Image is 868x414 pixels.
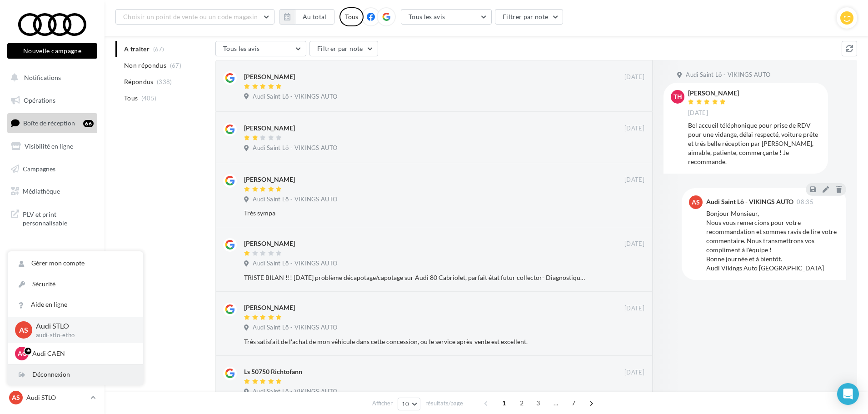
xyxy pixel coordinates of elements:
[549,396,563,410] span: ...
[18,349,26,358] span: AC
[5,68,95,87] button: Notifications
[215,41,306,56] button: Tous les avis
[673,92,682,101] span: TH
[253,324,337,332] span: Audi Saint Lô - VIKINGS AUTO
[339,7,364,26] div: Tous
[398,398,421,410] button: 10
[688,121,821,166] div: Bel accueil téléphonique pour prise de RDV pour une vidange, délai respecté, voiture prête et tré...
[8,294,143,315] a: Aide en ligne
[5,160,99,179] a: Campagnes
[244,124,295,133] div: [PERSON_NAME]
[26,393,87,402] p: Audi STLO
[295,9,334,25] button: Au total
[531,396,545,410] span: 3
[688,109,708,117] span: [DATE]
[83,120,94,127] div: 66
[624,240,644,248] span: [DATE]
[123,13,258,20] span: Choisir un point de vente ou un code magasin
[7,43,97,59] button: Nouvelle campagne
[624,369,644,377] span: [DATE]
[141,95,157,102] span: (405)
[624,176,644,184] span: [DATE]
[497,396,511,410] span: 1
[23,165,55,172] span: Campagnes
[36,321,129,331] p: Audi STLO
[23,187,60,195] span: Médiathèque
[837,383,859,405] div: Open Intercom Messenger
[8,364,143,385] div: Déconnexion
[23,119,75,127] span: Boîte de réception
[115,9,274,25] button: Choisir un point de vente ou un code magasin
[36,331,129,339] p: audi-stlo-etho
[692,198,700,207] span: AS
[309,41,378,56] button: Filtrer par note
[170,62,181,69] span: (67)
[157,78,172,85] span: (338)
[253,259,337,268] span: Audi Saint Lô - VIKINGS AUTO
[688,90,739,96] div: [PERSON_NAME]
[124,77,154,86] span: Répondus
[244,303,295,312] div: [PERSON_NAME]
[244,72,295,81] div: [PERSON_NAME]
[402,400,409,408] span: 10
[624,73,644,81] span: [DATE]
[425,399,463,408] span: résultats/page
[244,273,585,282] div: TRISTE BILAN !!! [DATE] problème décapotage/capotage sur Audi 80 Cabriolet, parfait état futur co...
[5,182,99,201] a: Médiathèque
[253,195,337,204] span: Audi Saint Lô - VIKINGS AUTO
[686,71,770,79] span: Audi Saint Lô - VIKINGS AUTO
[24,74,61,81] span: Notifications
[124,61,166,70] span: Non répondus
[244,337,585,346] div: Très satisfait de l'achat de mon véhicule dans cette concession, ou le service après-vente est ex...
[409,13,445,20] span: Tous les avis
[244,239,295,248] div: [PERSON_NAME]
[372,399,393,408] span: Afficher
[566,396,581,410] span: 7
[624,125,644,133] span: [DATE]
[23,208,94,228] span: PLV et print personnalisable
[32,349,132,358] p: Audi CAEN
[244,367,302,376] div: Ls 50750 Richtofann
[5,137,99,156] a: Visibilité en ligne
[253,144,337,152] span: Audi Saint Lô - VIKINGS AUTO
[8,274,143,294] a: Sécurité
[25,142,73,150] span: Visibilité en ligne
[12,393,20,402] span: AS
[279,9,334,25] button: Au total
[706,209,839,273] div: Bonjour Monsieur, Nous vous remercions pour votre recommandation et sommes ravis de lire votre co...
[401,9,492,25] button: Tous les avis
[5,113,99,133] a: Boîte de réception66
[624,304,644,313] span: [DATE]
[706,199,793,205] div: Audi Saint Lô - VIKINGS AUTO
[253,388,337,396] span: Audi Saint Lô - VIKINGS AUTO
[244,175,295,184] div: [PERSON_NAME]
[5,205,99,231] a: PLV et print personnalisable
[5,91,99,110] a: Opérations
[24,96,55,104] span: Opérations
[797,199,813,205] span: 08:35
[495,9,564,25] button: Filtrer par note
[244,209,585,218] div: Très sympa
[7,389,97,406] a: AS Audi STLO
[124,94,138,103] span: Tous
[253,93,337,101] span: Audi Saint Lô - VIKINGS AUTO
[8,253,143,274] a: Gérer mon compte
[223,45,260,52] span: Tous les avis
[514,396,529,410] span: 2
[19,325,28,335] span: AS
